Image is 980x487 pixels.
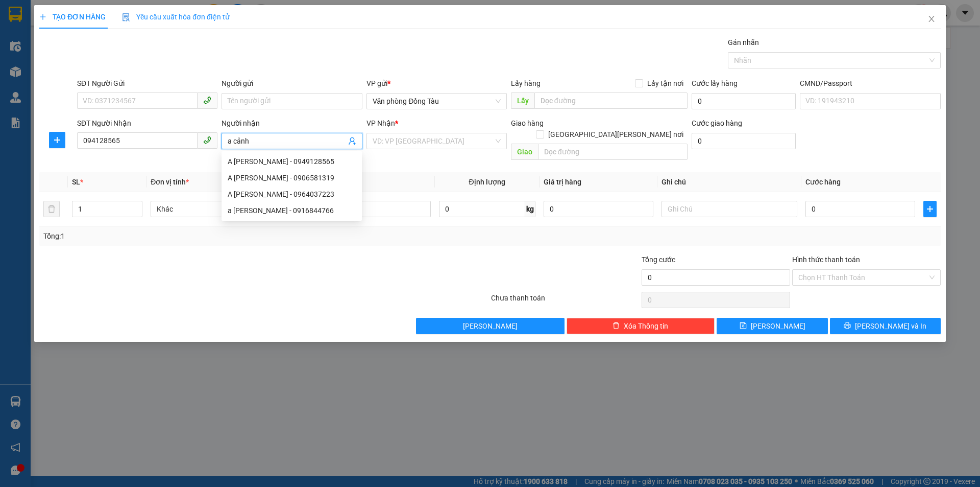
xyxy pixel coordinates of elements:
label: Cước giao hàng [692,119,742,127]
label: Cước lấy hàng [692,79,738,87]
span: Tổng cước [642,256,675,264]
button: delete [43,201,60,217]
span: Giao [511,144,538,160]
label: Gán nhãn [728,38,759,47]
div: a cảnh - 0916844766 [222,202,362,219]
span: Đơn vị tính [151,178,189,186]
th: Ghi chú [657,172,801,192]
span: phone [203,136,211,144]
button: Close [917,5,946,34]
input: Dọc đường [534,92,688,109]
span: [PERSON_NAME] [751,320,805,332]
span: Yêu cầu xuất hóa đơn điện tử [122,13,230,21]
span: plus [39,13,46,20]
div: Người nhận [222,118,362,129]
span: printer [844,322,851,330]
img: icon [122,13,130,21]
span: user-add [348,137,356,145]
span: [GEOGRAPHIC_DATA][PERSON_NAME] nơi [544,129,688,140]
span: Định lượng [469,178,505,186]
div: A CẢNH - 0964037223 [222,186,362,202]
div: SĐT Người Nhận [77,118,217,129]
div: SĐT Người Gửi [77,78,217,89]
input: 0 [544,201,653,217]
div: Chưa thanh toán [490,292,641,310]
button: [PERSON_NAME] [416,318,565,334]
span: save [740,322,747,330]
span: plus [924,205,936,213]
span: Giao hàng [511,119,544,127]
div: CMND/Passport [800,78,940,89]
span: [PERSON_NAME] [463,320,518,332]
input: Ghi Chú [661,201,797,217]
span: phone [203,96,211,104]
button: plus [49,132,65,148]
div: VP gửi [366,78,507,89]
input: VD: Bàn, Ghế [295,201,430,217]
div: A CẢNH - 0906581319 [222,170,362,186]
button: printer[PERSON_NAME] và In [830,318,941,334]
button: save[PERSON_NAME] [717,318,827,334]
span: Lấy hàng [511,79,541,87]
input: Cước giao hàng [692,133,796,149]
input: Dọc đường [538,144,688,160]
span: Văn phòng Đồng Tàu [373,94,501,109]
span: TẠO ĐƠN HÀNG [39,13,106,21]
button: deleteXóa Thông tin [567,318,715,334]
span: [PERSON_NAME] và In [855,320,926,332]
span: Khác [157,201,280,217]
span: kg [525,201,535,217]
span: Xóa Thông tin [624,320,668,332]
span: plus [50,136,65,144]
div: a [PERSON_NAME] - 0916844766 [228,205,356,216]
span: Cước hàng [805,178,841,186]
span: SL [72,178,80,186]
span: Lấy [511,92,534,109]
span: delete [612,322,620,330]
span: VP Nhận [366,119,395,127]
div: A CẢNH - 0949128565 [222,153,362,170]
label: Hình thức thanh toán [792,256,860,264]
div: A [PERSON_NAME] - 0906581319 [228,172,356,183]
span: Lấy tận nơi [643,78,688,89]
div: Tổng: 1 [43,230,378,242]
input: Cước lấy hàng [692,93,796,109]
div: Người gửi [222,78,362,89]
button: plus [923,201,937,217]
div: A [PERSON_NAME] - 0964037223 [228,189,356,200]
span: close [927,15,936,23]
span: Giá trị hàng [544,178,581,186]
div: A [PERSON_NAME] - 0949128565 [228,156,356,167]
